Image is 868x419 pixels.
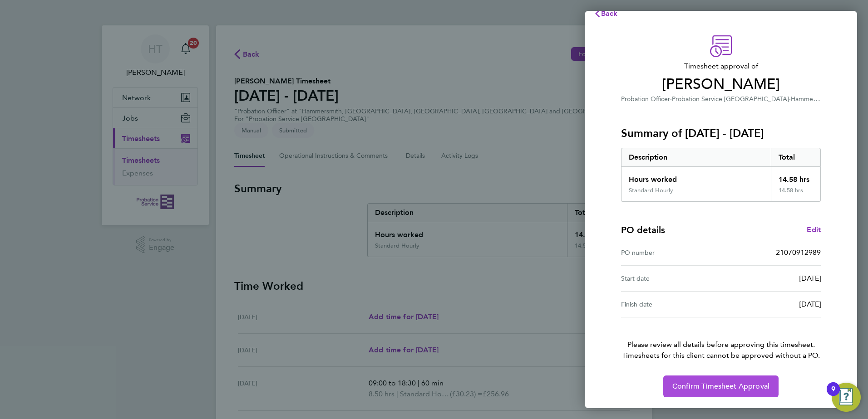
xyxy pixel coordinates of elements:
[670,95,672,103] span: ·
[629,187,673,194] div: Standard Hourly
[832,383,861,412] button: Open Resource Center, 9 new notifications
[771,148,821,166] div: Total
[771,167,821,187] div: 14.58 hrs
[807,224,821,235] a: Edit
[621,126,821,141] h3: Summary of [DATE] - [DATE]
[672,382,769,391] span: Confirm Timesheet Approval
[621,167,771,187] div: Hours worked
[585,5,627,23] button: Back
[621,95,670,103] span: Probation Officer
[672,95,789,103] span: Probation Service [GEOGRAPHIC_DATA]
[771,187,821,201] div: 14.58 hrs
[776,248,821,257] span: 21070912989
[621,247,721,258] div: PO number
[807,225,821,234] span: Edit
[621,148,821,202] div: Summary of 25 - 31 Aug 2025
[601,9,618,18] span: Back
[621,299,721,310] div: Finish date
[663,375,779,397] button: Confirm Timesheet Approval
[621,224,665,236] h4: PO details
[621,273,721,284] div: Start date
[721,273,821,284] div: [DATE]
[621,75,821,93] span: [PERSON_NAME]
[831,389,835,401] div: 9
[621,148,771,166] div: Description
[610,317,832,361] p: Please review all details before approving this timesheet.
[610,350,832,361] span: Timesheets for this client cannot be approved without a PO.
[621,61,821,72] span: Timesheet approval of
[721,299,821,310] div: [DATE]
[789,95,791,103] span: ·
